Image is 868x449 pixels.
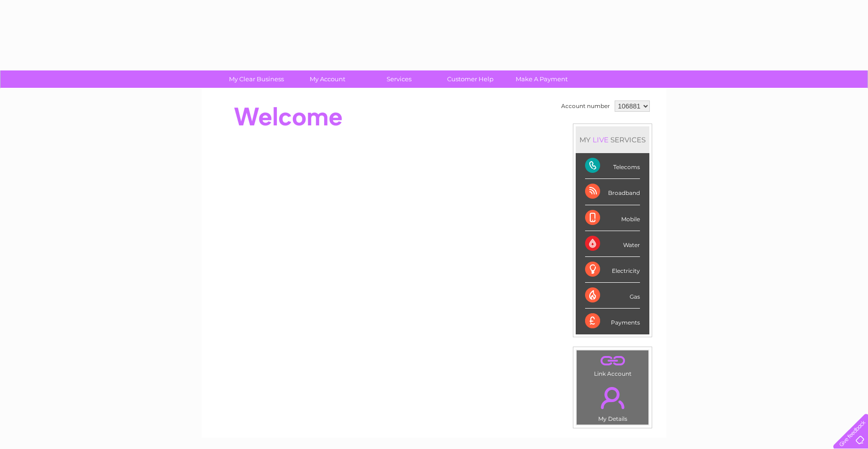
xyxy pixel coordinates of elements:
div: Water [585,231,640,257]
div: Mobile [585,205,640,231]
a: . [579,381,646,414]
a: . [579,353,646,369]
a: Services [360,70,438,88]
div: Gas [585,283,640,309]
td: My Details [576,379,649,425]
a: Make A Payment [503,70,580,88]
div: LIVE [591,135,610,144]
td: Link Account [576,350,649,379]
div: Telecoms [585,153,640,179]
a: Customer Help [432,70,509,88]
a: My Account [289,70,366,88]
td: Account number [559,98,612,114]
div: Electricity [585,257,640,283]
div: MY SERVICES [576,126,649,153]
div: Payments [585,309,640,334]
div: Broadband [585,179,640,205]
a: My Clear Business [218,70,295,88]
